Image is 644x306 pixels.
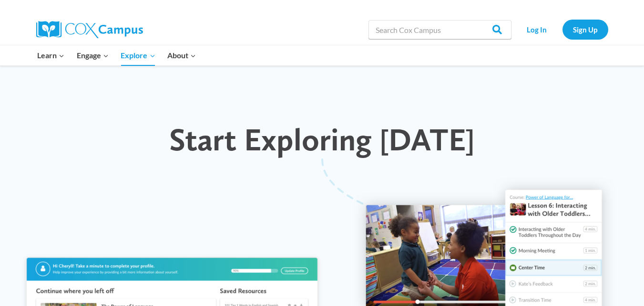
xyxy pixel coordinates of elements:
[368,20,511,39] input: Search Cox Campus
[516,20,558,39] a: Log In
[36,21,143,38] img: Cox Campus
[161,45,202,65] button: Child menu of About
[71,45,115,65] button: Child menu of Engage
[115,45,162,65] button: Child menu of Explore
[31,45,71,65] button: Child menu of Learn
[516,20,608,39] nav: Secondary Navigation
[31,45,202,65] nav: Primary Navigation
[562,20,608,39] a: Sign Up
[169,120,475,158] span: Start Exploring [DATE]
